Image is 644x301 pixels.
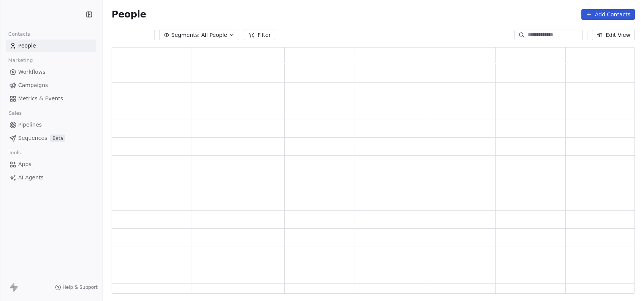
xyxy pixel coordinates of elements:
button: Filter [244,30,275,40]
span: Apps [18,160,32,168]
a: Apps [6,158,96,171]
span: Segments: [171,31,200,39]
span: Sales [5,108,25,119]
span: Sequences [18,134,47,142]
a: Campaigns [6,79,96,92]
span: Contacts [5,29,33,40]
span: Tools [5,147,24,158]
a: Metrics & Events [6,92,96,105]
span: Campaigns [18,81,48,89]
span: Beta [50,135,65,142]
span: Pipelines [18,121,42,129]
a: Help & Support [55,284,98,290]
span: AI Agents [18,174,44,182]
span: Marketing [5,55,36,66]
span: Metrics & Events [18,95,63,103]
a: SequencesBeta [6,132,96,144]
span: People [18,42,36,50]
span: Workflows [18,68,46,76]
span: People [112,9,146,20]
div: grid [112,64,636,294]
a: Pipelines [6,119,96,131]
button: Add Contacts [581,9,635,20]
span: Help & Support [63,284,98,290]
a: People [6,40,96,52]
a: AI Agents [6,171,96,184]
button: Edit View [592,30,635,40]
span: All People [201,31,227,39]
a: Workflows [6,66,96,78]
